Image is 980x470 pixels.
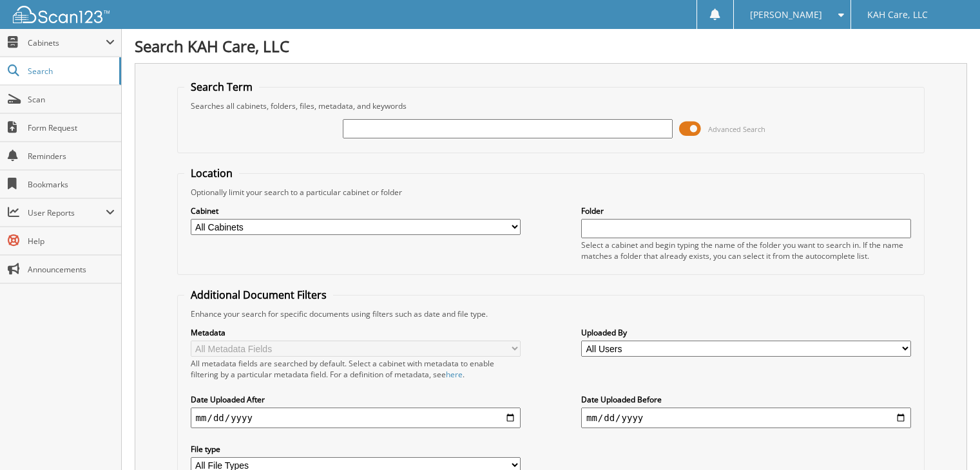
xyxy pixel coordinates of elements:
legend: Location [184,166,239,180]
span: User Reports [28,207,106,218]
label: Folder [581,205,911,216]
span: Reminders [28,151,115,162]
h1: Search KAH Care, LLC [135,35,967,57]
span: KAH Care, LLC [867,11,928,19]
span: Advanced Search [708,124,765,134]
span: Bookmarks [28,179,115,190]
img: scan123-logo-white.svg [13,6,110,23]
iframe: Chat Widget [916,408,980,470]
label: Uploaded By [581,327,911,338]
a: here [446,369,463,380]
label: Date Uploaded After [191,394,521,405]
span: Announcements [28,264,115,275]
span: Help [28,236,115,247]
div: Searches all cabinets, folders, files, metadata, and keywords [184,100,918,111]
label: File type [191,444,521,455]
input: end [581,408,911,428]
div: Optionally limit your search to a particular cabinet or folder [184,187,918,198]
div: Enhance your search for specific documents using filters such as date and file type. [184,308,918,319]
div: All metadata fields are searched by default. Select a cabinet with metadata to enable filtering b... [191,358,521,380]
legend: Additional Document Filters [184,288,333,302]
span: Search [28,66,113,77]
span: Form Request [28,122,115,133]
label: Metadata [191,327,521,338]
input: start [191,408,521,428]
legend: Search Term [184,80,259,94]
label: Cabinet [191,205,521,216]
span: [PERSON_NAME] [750,11,822,19]
div: Select a cabinet and begin typing the name of the folder you want to search in. If the name match... [581,240,911,261]
span: Cabinets [28,37,106,48]
span: Scan [28,94,115,105]
label: Date Uploaded Before [581,394,911,405]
